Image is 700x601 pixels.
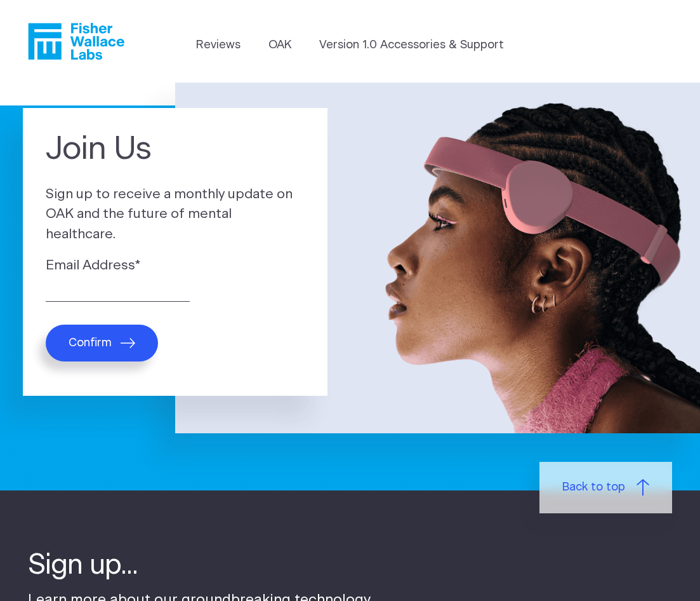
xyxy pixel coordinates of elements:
p: Sign up to receive a monthly update on OAK and the future of mental healthcare. [46,184,305,245]
span: Back to top [562,479,625,496]
a: Reviews [196,37,241,54]
a: Fisher Wallace [28,23,124,60]
h1: Join Us [46,131,305,168]
span: Confirm [69,336,112,350]
button: Confirm [46,325,158,361]
a: OAK [268,37,291,54]
a: Version 1.0 Accessories & Support [319,37,504,54]
label: Email Address [46,255,305,276]
a: Back to top [539,462,672,513]
h4: Sign up... [28,546,374,584]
